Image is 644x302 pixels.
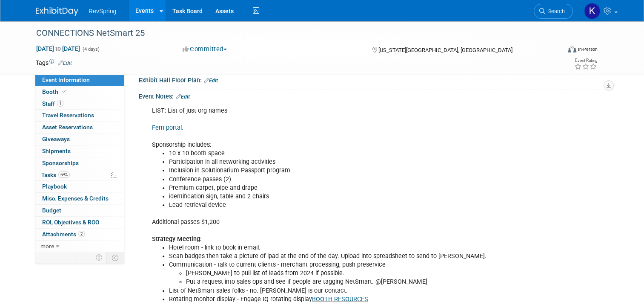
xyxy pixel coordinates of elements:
[42,76,90,83] span: Event Information
[40,243,54,250] span: more
[139,90,608,101] div: Event Notes:
[42,88,68,95] span: Booth
[42,160,79,166] span: Sponsorships
[36,45,80,52] span: [DATE] [DATE]
[35,74,124,86] a: Event Information
[35,122,124,133] a: Asset Reservations
[35,134,124,145] a: Giveaways
[36,58,72,67] td: Tags
[515,44,598,57] div: Event Format
[107,252,124,263] td: Toggle Event Tabs
[42,231,85,238] span: Attachments
[169,149,512,158] li: 10 x 10 booth space
[58,171,70,178] span: 69%
[169,261,512,286] li: Communication - talk to current clients - merchant processing, push preservice
[35,181,124,192] a: Playbook
[584,3,600,19] img: Kelsey Culver
[33,26,550,41] div: CONNECTIONS NetSmart 25
[42,112,94,119] span: Travel Reservations
[35,241,124,252] a: more
[534,4,573,19] a: Search
[169,158,512,166] li: Participation in all networking activities
[42,124,93,131] span: Asset Reservations
[78,231,85,237] span: 2
[574,58,597,63] div: Event Rating
[54,45,62,52] span: to
[35,110,124,121] a: Travel Reservations
[92,252,107,263] td: Personalize Event Tab Strip
[36,7,78,16] img: ExhibitDay
[42,183,67,190] span: Playbook
[35,98,124,110] a: Staff1
[176,94,190,100] a: Edit
[35,217,124,228] a: ROI, Objectives & ROO
[42,136,70,142] span: Giveaways
[545,8,565,15] span: Search
[42,195,109,202] span: Misc. Expenses & Credits
[35,169,124,181] a: Tasks69%
[169,184,512,192] li: Premium carpet, pipe and drape
[169,244,512,252] li: Hotel room - link to book in email.
[35,205,124,216] a: Budget
[169,287,512,295] li: List of NetSmart sales folks - no. [PERSON_NAME] is our contact.
[169,175,512,184] li: Conference passes (2)
[42,207,61,214] span: Budget
[152,235,202,243] b: Strategy Meeting:
[169,201,512,209] li: Lead retrieval device
[139,74,608,85] div: Exhibit Hall Floor Plan:
[35,145,124,157] a: Shipments
[578,46,598,52] div: In-Person
[35,229,124,240] a: Attachments2
[62,89,66,94] i: Booth reservation complete
[180,45,230,54] button: Committed
[35,86,124,98] a: Booth
[169,192,512,201] li: identification sign, table and 2 chairs
[89,8,116,15] span: RevSpring
[568,46,576,52] img: Format-Inperson.png
[169,166,512,175] li: Inclusion in Solutionarium Passport program
[42,148,71,154] span: Shipments
[35,193,124,204] a: Misc. Expenses & Credits
[42,219,99,226] span: ROI, Objectives & ROO
[204,78,218,84] a: Edit
[42,100,63,107] span: Staff
[186,278,512,286] li: Put a request into sales ops and see if people are tagging NetSmart. @[PERSON_NAME]
[35,157,124,169] a: Sponsorships
[41,171,70,178] span: Tasks
[58,60,72,66] a: Edit
[152,124,183,131] a: Fern portal.
[169,252,512,261] li: Scan badges then take a picture of ipad at the end of the day. Upload into spreadsheet to send to...
[57,100,63,107] span: 1
[378,47,512,53] span: [US_STATE][GEOGRAPHIC_DATA], [GEOGRAPHIC_DATA]
[82,46,100,52] span: (4 days)
[186,269,512,278] li: [PERSON_NAME] to pull list of leads from 2024 if possible.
